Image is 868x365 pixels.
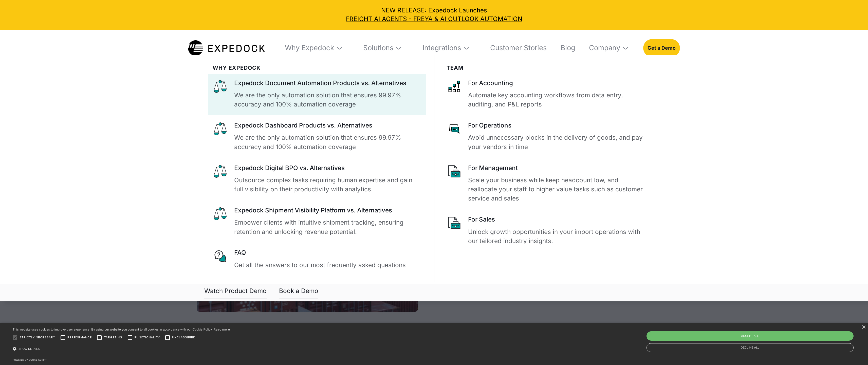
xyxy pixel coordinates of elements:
div: Expedock Digital BPO vs. Alternatives [234,164,422,172]
div: Why Expedock [279,30,349,67]
iframe: Chat Widget [781,310,868,365]
a: Expedock Shipment Visibility Platform vs. AlternativesEmpower clients with intuitive shipment tra... [213,206,422,236]
a: FREIGHT AI AGENTS - FREYA & AI OUTLOOK AUTOMATION [6,15,862,23]
a: For OperationsAvoid unnecessary blocks in the delivery of goods, and pay your vendors in time [447,121,643,151]
a: FAQGet all the answers to our most frequently asked questions [213,248,422,269]
div: For Operations [468,121,643,130]
div: Decline all [647,343,854,352]
p: Outsource complex tasks requiring human expertise and gain full visibility on their productivity ... [234,175,422,194]
a: Read more [214,327,230,331]
span: Performance [67,335,92,340]
p: Scale your business while keep headcount low, and reallocate your staff to higher value tasks suc... [468,175,643,203]
p: We are the only automation solution that ensures 99.97% accuracy and 100% automation coverage [234,90,422,109]
div: Show details [13,343,230,354]
p: We are the only automation solution that ensures 99.97% accuracy and 100% automation coverage [234,133,422,151]
div: For Accounting [468,79,643,87]
div: Integrations [416,30,476,67]
div: Expedock Dashboard Products vs. Alternatives [234,121,422,130]
div: Team [447,65,643,71]
a: Expedock Dashboard Products vs. AlternativesWe are the only automation solution that ensures 99.9... [213,121,422,151]
a: Powered by cookie-script [13,358,47,361]
a: For AccountingAutomate key accounting workflows from data entry, auditing, and P&L reports [447,79,643,109]
div: For Management [468,164,643,172]
span: Unclassified [172,335,195,340]
a: Expedock Digital BPO vs. AlternativesOutsource complex tasks requiring human expertise and gain f... [213,164,422,194]
a: Customer Stories [484,30,547,67]
p: Avoid unnecessary blocks in the delivery of goods, and pay your vendors in time [468,133,643,151]
div: Integrations [422,44,461,52]
span: Targeting [104,335,122,340]
a: Blog [555,30,575,67]
div: WHy Expedock [213,65,422,71]
div: NEW RELEASE: Expedock Launches [6,6,862,23]
div: Solutions [357,30,409,67]
a: For SalesUnlock growth opportunities in your import operations with our tailored industry insights. [447,215,643,245]
p: Automate key accounting workflows from data entry, auditing, and P&L reports [468,90,643,109]
a: open lightbox [204,286,267,299]
p: Get all the answers to our most frequently asked questions [234,260,422,269]
div: Why Expedock [285,44,334,52]
span: Show details [19,347,40,350]
div: Solutions [363,44,393,52]
span: Functionality [135,335,160,340]
p: Empower clients with intuitive shipment tracking, ensuring retention and unlocking revenue potent... [234,218,422,236]
a: Expedock Document Automation Products vs. AlternativesWe are the only automation solution that en... [213,79,422,109]
a: For ManagementScale your business while keep headcount low, and reallocate your staff to higher v... [447,164,643,203]
div: For Sales [468,215,643,224]
div: Watch Product Demo [204,286,267,299]
div: FAQ [234,248,422,257]
a: Book a Demo [279,286,318,299]
div: Expedock Document Automation Products vs. Alternatives [234,79,422,87]
a: Get a Demo [643,39,680,57]
div: Expedock Shipment Visibility Platform vs. Alternatives [234,206,422,215]
span: This website uses cookies to improve user experience. By using our website you consent to all coo... [13,328,213,331]
span: Strictly necessary [20,335,55,340]
div: Company [583,30,636,67]
div: Accept all [647,331,854,340]
p: Unlock growth opportunities in your import operations with our tailored industry insights. [468,227,643,246]
div: Company [589,44,620,52]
